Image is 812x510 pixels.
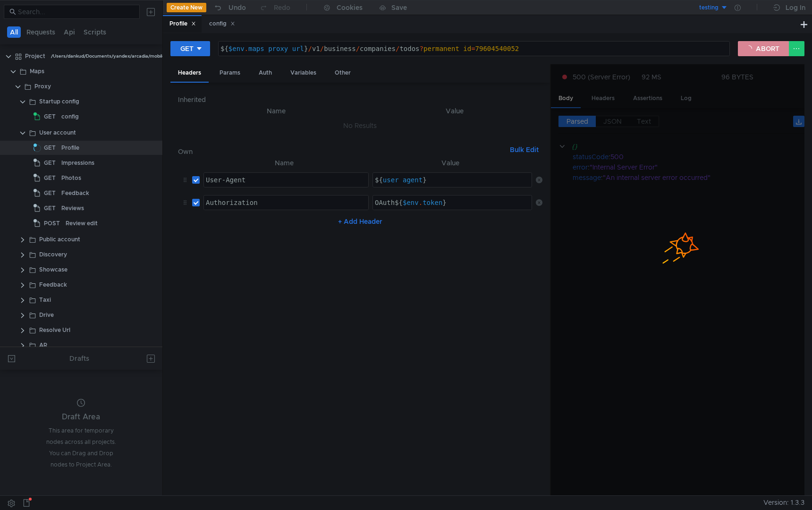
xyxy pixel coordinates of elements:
[274,2,290,13] div: Redo
[178,146,506,157] h6: Own
[25,49,45,63] div: Project
[343,121,377,130] nz-embed-empty: No Results
[39,323,70,337] div: Resolve Url
[61,156,94,170] div: Impressions
[209,19,235,29] div: config
[253,0,297,15] button: Redo
[327,64,358,82] div: Other
[39,126,76,140] div: User account
[39,94,79,109] div: Startup config
[44,186,56,200] span: GET
[39,338,47,352] div: AR
[44,201,56,215] span: GET
[61,141,79,155] div: Profile
[81,26,109,38] button: Scripts
[186,105,367,117] th: Name
[61,186,89,200] div: Feedback
[178,94,542,105] h6: Inherited
[44,141,56,155] span: GET
[34,144,41,152] span: Loading...
[39,232,80,246] div: Public account
[334,216,386,227] button: + Add Header
[44,110,56,124] span: GET
[180,43,194,54] div: GET
[39,293,51,307] div: Taxi
[167,3,206,12] button: Create New
[39,308,54,322] div: Drive
[763,496,804,510] span: Version: 1.3.3
[66,216,98,230] div: Review edit
[738,41,789,56] button: ABORT
[251,64,279,82] div: Auth
[367,105,542,117] th: Value
[506,144,542,155] button: Bulk Edit
[699,3,719,12] div: testing
[51,49,237,63] div: /Users/dankud/Documents/yandex/arcadia/mobile/geo/endpoint/testmace/Project
[61,26,78,38] button: Api
[170,41,210,56] button: GET
[212,64,248,82] div: Params
[18,7,134,17] input: Search...
[170,64,209,83] div: Headers
[44,216,60,230] span: POST
[391,4,407,11] div: Save
[24,26,58,38] button: Requests
[44,156,56,170] span: GET
[39,247,67,262] div: Discovery
[369,157,532,169] th: Value
[228,2,246,13] div: Undo
[61,171,81,185] div: Photos
[39,278,67,292] div: Feedback
[39,263,68,277] div: Showcase
[61,201,84,215] div: Reviews
[206,0,253,15] button: Undo
[44,171,56,185] span: GET
[169,19,196,29] div: Profile
[30,64,44,78] div: Maps
[7,26,21,38] button: All
[61,110,79,124] div: config
[34,79,51,93] div: Proxy
[69,353,89,364] div: Drafts
[200,157,369,169] th: Name
[337,2,363,13] div: Cookies
[283,64,324,82] div: Variables
[786,2,805,13] div: Log In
